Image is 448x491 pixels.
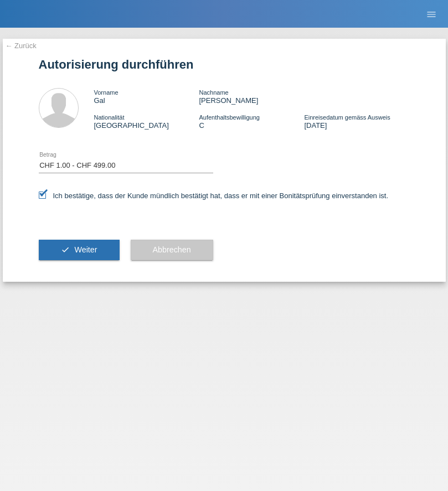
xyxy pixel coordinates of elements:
[6,42,37,50] a: ← Zurück
[94,89,119,96] span: Vorname
[199,113,304,130] div: C
[199,114,259,121] span: Aufenthaltsbewilligung
[153,245,191,254] span: Abbrechen
[304,113,409,130] div: [DATE]
[304,114,390,121] span: Einreisedatum gemäss Ausweis
[94,114,125,121] span: Nationalität
[94,113,199,130] div: [GEOGRAPHIC_DATA]
[39,58,410,71] h1: Autorisierung durchführen
[199,88,304,105] div: [PERSON_NAME]
[39,240,120,261] button: check Weiter
[74,245,97,254] span: Weiter
[94,88,199,105] div: Gal
[426,9,437,20] i: menu
[39,192,389,200] label: Ich bestätige, dass der Kunde mündlich bestätigt hat, dass er mit einer Bonitätsprüfung einversta...
[199,89,228,96] span: Nachname
[131,240,213,261] button: Abbrechen
[61,245,70,254] i: check
[420,11,442,17] a: menu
